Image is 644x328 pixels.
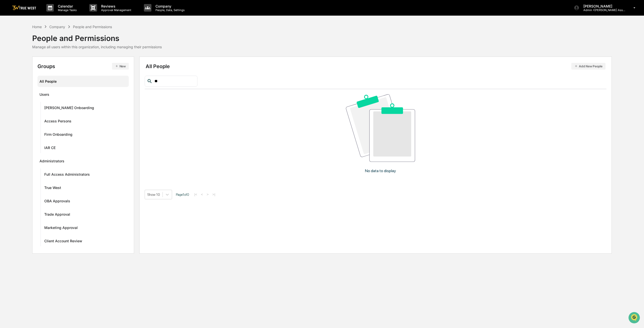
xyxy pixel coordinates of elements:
[44,199,70,205] div: OBA Approvals
[37,63,129,70] div: Groups
[17,38,83,43] div: Start new chat
[628,311,641,325] iframe: Open customer support
[32,45,162,49] div: Manage all users within this organization, including managing their permissions
[49,25,65,29] div: Company
[579,4,626,8] p: [PERSON_NAME]
[39,159,64,165] div: Administrators
[151,4,187,8] p: Company
[44,106,94,112] div: [PERSON_NAME] Onboarding
[193,192,199,197] button: |<
[579,8,626,12] p: Admin • [PERSON_NAME] Asset Management
[211,192,217,197] button: >|
[97,4,134,8] p: Reviews
[176,193,189,197] span: Page 1 of 0
[3,71,34,80] a: 🔎Data Lookup
[205,192,210,197] button: >
[44,225,78,231] div: Marketing Approval
[5,64,9,68] div: 🖐️
[10,63,32,68] span: Preclearance
[44,172,90,178] div: Full Access Administrators
[36,64,41,68] div: 🗄️
[5,38,14,47] img: 1746055101610-c473b297-6a78-478c-a979-82029cc54cd1
[35,85,61,89] a: Powered byPylon
[42,63,62,68] span: Attestations
[44,185,61,192] div: True West
[146,63,606,70] div: All People
[346,94,415,162] img: No data
[44,239,82,245] div: Client Account Review
[5,10,92,18] p: How can we help?
[73,25,112,29] div: People and Permissions
[571,63,606,70] button: Add New People
[12,6,36,10] img: logo
[54,4,79,8] p: Calendar
[17,43,64,47] div: We're available if you need us!
[54,8,79,12] p: Manage Tasks
[44,119,71,125] div: Access Persons
[44,146,56,152] div: IAR CE
[112,63,129,70] button: New
[32,25,42,29] div: Home
[50,85,61,89] span: Pylon
[5,73,9,77] div: 🔎
[97,8,134,12] p: Approval Management
[32,30,162,43] div: People and Permissions
[365,168,396,173] p: No data to display
[151,8,187,12] p: People, Data, Settings
[44,212,70,218] div: Trade Approval
[39,77,127,85] div: All People
[3,61,34,70] a: 🖐️Preclearance
[199,192,205,197] button: <
[10,73,32,78] span: Data Lookup
[39,92,49,98] div: Users
[86,40,92,46] button: Start new chat
[44,132,72,138] div: Firm Onboarding
[34,61,64,70] a: 🗄️Attestations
